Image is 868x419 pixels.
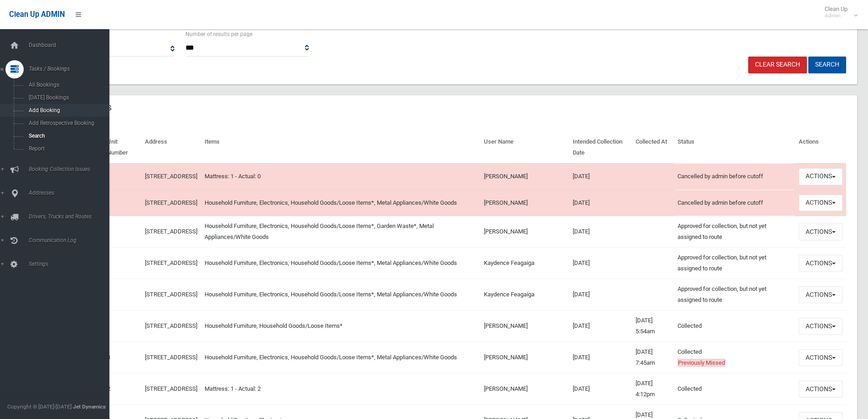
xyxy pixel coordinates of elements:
[799,286,842,303] button: Actions
[480,190,570,216] td: [PERSON_NAME]
[26,190,116,196] span: Addresses
[799,318,842,335] button: Actions
[569,132,632,163] th: Intended Collection Date
[201,310,480,342] td: Household Furniture, Household Goods/Loose Items*
[795,132,846,163] th: Actions
[799,168,842,185] button: Actions
[145,385,197,392] a: [STREET_ADDRESS]
[569,342,632,373] td: [DATE]
[26,237,116,243] span: Communication Log
[480,216,570,248] td: [PERSON_NAME]
[825,12,847,19] small: Admin
[674,310,795,342] td: Collected
[674,279,795,310] td: Approved for collection, but not yet assigned to route
[26,261,116,267] span: Settings
[569,310,632,342] td: [DATE]
[201,216,480,248] td: Household Furniture, Electronics, Household Goods/Loose Items*, Garden Waste*, Metal Appliances/W...
[26,82,108,88] span: All Bookings
[569,190,632,216] td: [DATE]
[145,259,197,266] a: [STREET_ADDRESS]
[103,132,141,163] th: Unit Number
[480,248,570,279] td: Kaydence Feagaiga
[480,279,570,310] td: Kaydence Feagaiga
[26,107,108,114] span: Add Booking
[201,342,480,373] td: Household Furniture, Electronics, Household Goods/Loose Items*, Metal Appliances/White Goods
[145,173,197,180] a: [STREET_ADDRESS]
[201,248,480,279] td: Household Furniture, Electronics, Household Goods/Loose Items*, Metal Appliances/White Goods
[799,381,842,398] button: Actions
[9,10,65,19] span: Clean Up ADMIN
[480,373,570,405] td: [PERSON_NAME]
[674,248,795,279] td: Approved for collection, but not yet assigned to route
[678,359,725,367] span: Previously Missed
[73,403,106,410] strong: Jet Dynamics
[103,310,141,342] td: 1
[674,163,795,190] td: Cancelled by admin before cutoff
[674,373,795,405] td: Collected
[185,29,252,39] label: Number of results per page
[201,163,480,190] td: Mattress: 1 - Actual: 0
[145,322,197,329] a: [STREET_ADDRESS]
[145,228,197,235] a: [STREET_ADDRESS]
[569,373,632,405] td: [DATE]
[674,342,795,373] td: Collected
[748,57,807,73] a: Clear Search
[632,310,674,342] td: [DATE] 5:54am
[26,213,116,220] span: Drivers, Trucks and Routes
[569,279,632,310] td: [DATE]
[674,132,795,163] th: Status
[201,132,480,163] th: Items
[632,132,674,163] th: Collected At
[808,57,846,73] button: Search
[480,310,570,342] td: [PERSON_NAME]
[820,5,857,19] span: Clean Up
[799,223,842,240] button: Actions
[632,342,674,373] td: [DATE] 7:45am
[569,163,632,190] td: [DATE]
[26,133,108,139] span: Search
[103,373,141,405] td: 2
[799,255,842,272] button: Actions
[26,42,116,48] span: Dashboard
[674,216,795,248] td: Approved for collection, but not yet assigned to route
[569,216,632,248] td: [DATE]
[26,166,116,172] span: Booking Collection Issues
[201,190,480,216] td: Household Furniture, Electronics, Household Goods/Loose Items*, Metal Appliances/White Goods
[26,145,108,152] span: Report
[674,190,795,216] td: Cancelled by admin before cutoff
[7,403,72,410] span: Copyright © [DATE]-[DATE]
[480,163,570,190] td: [PERSON_NAME]
[201,373,480,405] td: Mattress: 1 - Actual: 2
[632,373,674,405] td: [DATE] 4:12pm
[480,342,570,373] td: [PERSON_NAME]
[26,94,108,101] span: [DATE] Bookings
[145,354,197,361] a: [STREET_ADDRESS]
[799,195,842,212] button: Actions
[201,279,480,310] td: Household Furniture, Electronics, Household Goods/Loose Items*, Metal Appliances/White Goods
[799,349,842,366] button: Actions
[145,291,197,298] a: [STREET_ADDRESS]
[26,120,108,126] span: Add Retrospective Booking
[103,342,141,373] td: 3
[145,199,197,206] a: [STREET_ADDRESS]
[480,132,570,163] th: User Name
[569,248,632,279] td: [DATE]
[141,132,201,163] th: Address
[26,66,116,72] span: Tasks / Bookings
